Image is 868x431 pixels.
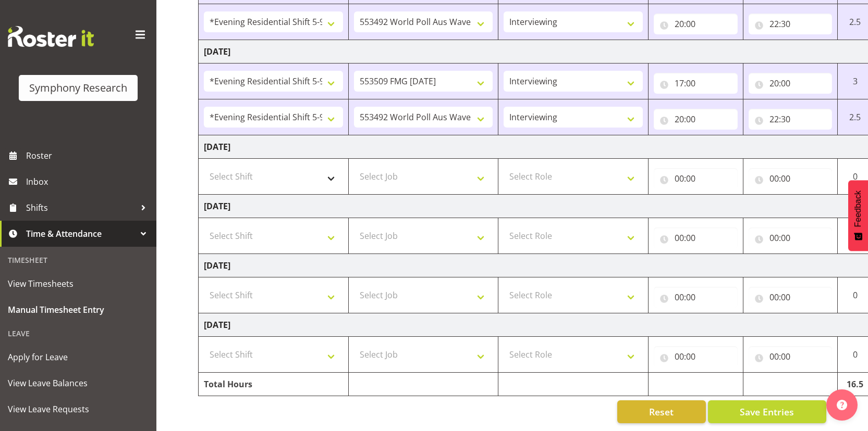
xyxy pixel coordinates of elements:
[3,344,154,370] a: Apply for Leave
[617,400,706,423] button: Reset
[749,14,833,34] input: Click to select...
[3,370,154,396] a: View Leave Balances
[654,227,738,248] input: Click to select...
[749,109,833,130] input: Click to select...
[848,180,868,251] button: Feedback - Show survey
[3,271,154,297] a: View Timesheets
[3,249,154,271] div: Timesheet
[853,191,863,227] span: Feedback
[654,14,738,34] input: Click to select...
[749,287,833,308] input: Click to select...
[8,26,94,47] img: Rosterit website logo
[8,375,149,391] span: View Leave Balances
[8,276,149,291] span: View Timesheets
[8,401,149,417] span: View Leave Requests
[749,168,833,189] input: Click to select...
[654,168,738,189] input: Click to select...
[199,373,349,396] td: Total Hours
[837,400,847,410] img: help-xxl-2.png
[26,148,151,163] span: Roster
[26,174,151,189] span: Inbox
[8,302,149,318] span: Manual Timesheet Entry
[654,109,738,130] input: Click to select...
[749,346,833,367] input: Click to select...
[29,80,127,96] div: Symphony Research
[740,405,794,419] span: Save Entries
[26,226,136,242] span: Time & Attendance
[654,346,738,367] input: Click to select...
[649,405,674,419] span: Reset
[749,227,833,248] input: Click to select...
[3,323,154,344] div: Leave
[8,349,149,365] span: Apply for Leave
[654,73,738,94] input: Click to select...
[749,73,833,94] input: Click to select...
[26,200,136,215] span: Shifts
[708,400,826,423] button: Save Entries
[3,396,154,422] a: View Leave Requests
[654,287,738,308] input: Click to select...
[3,297,154,323] a: Manual Timesheet Entry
